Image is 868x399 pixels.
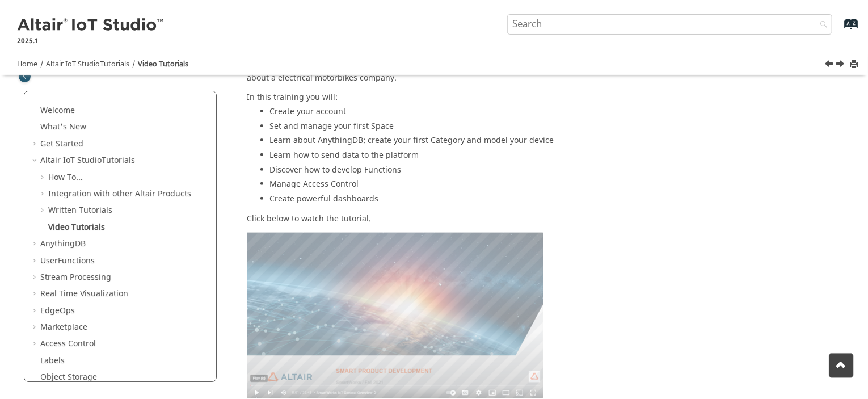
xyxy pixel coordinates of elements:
[40,321,87,333] a: Marketplace
[17,36,166,46] p: 2025.1
[31,155,40,166] span: Collapse Altair IoT StudioTutorials
[40,288,128,300] a: Real Time Visualization
[17,59,37,69] a: Home
[40,305,75,317] a: EdgeOps
[270,106,845,121] li: Create your account
[270,121,845,136] li: Set and manage your first Space
[17,16,166,35] img: Altair IoT Studio
[31,238,40,250] span: Expand AnythingDB
[270,179,845,194] li: Manage Access Control
[825,58,835,72] a: Previous topic: Create a Dashboard Using Data from AnythingDB
[48,171,83,183] a: How To...
[270,135,845,150] li: Learn about AnythingDB: create your first Category and model your device
[46,59,100,69] span: Altair IoT Studio
[826,23,852,35] a: Go to index terms page
[46,59,129,69] a: Altair IoT StudioTutorials
[31,288,40,300] span: Expand Real Time Visualization
[40,104,75,116] a: Welcome
[805,14,837,36] button: Search
[48,188,191,200] a: Integration with other Altair Products
[31,305,40,317] span: Expand EdgeOps
[270,150,845,165] li: Learn how to send data to the platform
[40,154,135,166] a: Altair IoT StudioTutorials
[39,205,48,216] span: Expand Written Tutorials
[247,213,845,225] p: Click below to watch the tutorial.
[58,255,95,267] span: Functions
[40,338,96,350] a: Access Control
[270,165,845,179] li: Discover how to develop Functions
[270,194,845,208] li: Create powerful dashboards
[40,154,102,166] span: Altair IoT Studio
[40,371,97,383] a: Object Storage
[40,238,86,250] a: AnythingDB
[31,338,40,350] span: Expand Access Control
[247,233,543,398] img: smart_prod_development_preview.png
[40,121,86,133] a: What's New
[39,172,48,183] span: Expand How To...
[837,58,846,72] a: Next topic: AnythingDB
[507,14,833,35] input: Search query
[48,221,105,233] a: Video Tutorials
[40,271,111,283] a: Stream Processing
[31,138,40,150] span: Expand Get Started
[48,204,112,216] a: Written Tutorials
[40,255,95,267] a: UserFunctions
[31,255,40,267] span: Expand UserFunctions
[40,355,65,367] a: Labels
[39,188,48,200] span: Expand Integration with other Altair Products
[31,322,40,333] span: Expand Marketplace
[31,272,40,283] span: Expand Stream Processing
[138,59,188,69] a: Video Tutorials
[40,138,83,150] a: Get Started
[247,92,845,208] div: In this training you will:
[850,57,859,72] button: Print this page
